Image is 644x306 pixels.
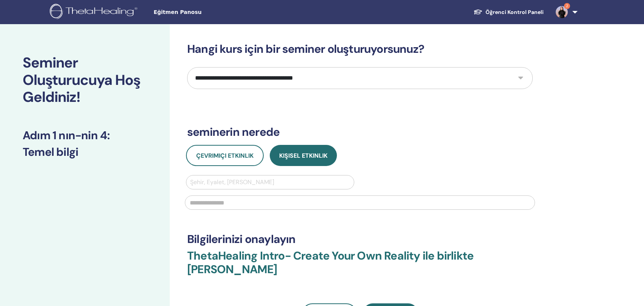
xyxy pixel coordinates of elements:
h3: Bilgilerinizi onaylayın [187,232,533,246]
h2: Seminer Oluşturucuya Hoş Geldiniz! [23,54,147,106]
button: Kişisel Etkinlik [270,145,337,166]
h3: seminerin nerede [187,125,533,139]
span: Çevrimiçi Etkinlik [196,152,254,160]
img: graduation-cap-white.svg [473,9,483,15]
img: logo.png [50,4,140,21]
h3: Adım 1 nın-nin 4 : [23,129,147,142]
h3: ThetaHealing Intro- Create Your Own Reality ile birlikte [PERSON_NAME] [187,249,533,285]
img: default.jpg [556,6,568,18]
a: Öğrenci Kontrol Paneli [467,5,550,19]
button: Çevrimiçi Etkinlik [186,145,264,166]
span: Kişisel Etkinlik [279,152,327,160]
span: Eğitmen Panosu [154,8,267,16]
span: 2 [564,3,570,9]
h3: Temel bilgi [23,145,147,159]
h3: Hangi kurs için bir seminer oluşturuyorsunuz? [187,42,533,56]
